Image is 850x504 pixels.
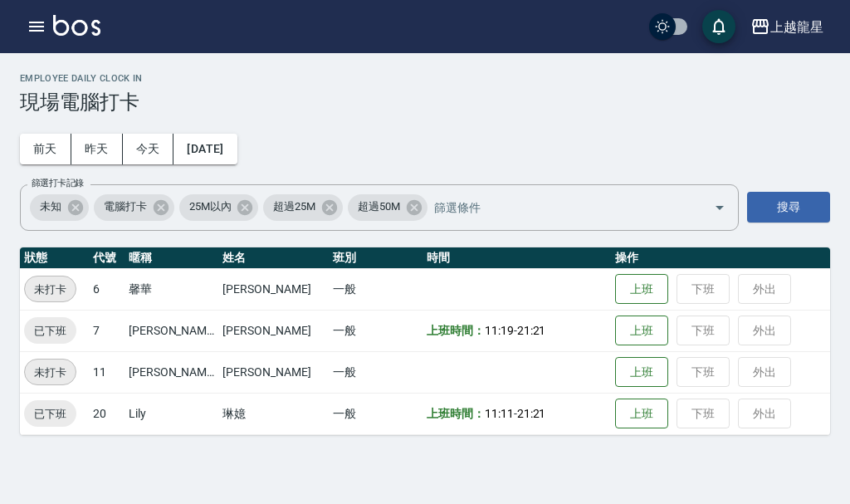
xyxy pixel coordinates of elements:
button: 上班 [615,399,668,429]
b: 上班時間： [427,407,485,420]
button: Open [706,194,733,221]
div: 超過25M [263,194,343,221]
th: 班別 [329,247,423,269]
td: 一般 [329,351,423,393]
button: 昨天 [71,134,123,164]
button: 上越龍星 [744,10,830,44]
div: 超過50M [348,194,427,221]
td: - [423,310,611,351]
div: 未知 [30,194,89,221]
td: 一般 [329,310,423,351]
span: 未打卡 [25,364,76,381]
th: 狀態 [20,247,89,269]
button: [DATE] [173,134,237,164]
span: 未知 [30,198,71,215]
td: 一般 [329,268,423,310]
td: 11 [89,351,125,393]
td: 20 [89,393,125,434]
button: 今天 [123,134,174,164]
button: 前天 [20,134,71,164]
b: 上班時間： [427,324,485,337]
td: [PERSON_NAME] [125,351,219,393]
span: 電腦打卡 [94,198,157,215]
button: 上班 [615,274,668,305]
h2: Employee Daily Clock In [20,73,830,84]
td: 琳嬑 [218,393,328,434]
div: 25M以內 [179,194,259,221]
td: 7 [89,310,125,351]
td: [PERSON_NAME] [125,310,219,351]
label: 篩選打卡記錄 [32,177,84,189]
h3: 現場電腦打卡 [20,91,830,114]
span: 已下班 [24,405,76,423]
td: [PERSON_NAME] [218,310,328,351]
td: - [423,393,611,434]
button: 上班 [615,357,668,388]
span: 25M以內 [179,198,242,215]
td: 馨華 [125,268,219,310]
input: 篩選條件 [430,193,685,222]
span: 未打卡 [25,281,76,298]
button: save [702,10,735,43]
div: 上越龍星 [770,17,823,37]
td: [PERSON_NAME] [218,351,328,393]
span: 超過25M [263,198,325,215]
span: 超過50M [348,198,410,215]
span: 已下班 [24,322,76,340]
span: 11:11 [485,407,514,420]
td: 一般 [329,393,423,434]
th: 暱稱 [125,247,219,269]
span: 11:19 [485,324,514,337]
span: 21:21 [517,324,546,337]
button: 上班 [615,316,668,346]
th: 姓名 [218,247,328,269]
th: 時間 [423,247,611,269]
td: [PERSON_NAME] [218,268,328,310]
th: 操作 [611,247,830,269]
img: Logo [53,15,100,36]
button: 搜尋 [747,192,830,223]
span: 21:21 [517,407,546,420]
td: Lily [125,393,219,434]
th: 代號 [89,247,125,269]
div: 電腦打卡 [94,194,174,221]
td: 6 [89,268,125,310]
